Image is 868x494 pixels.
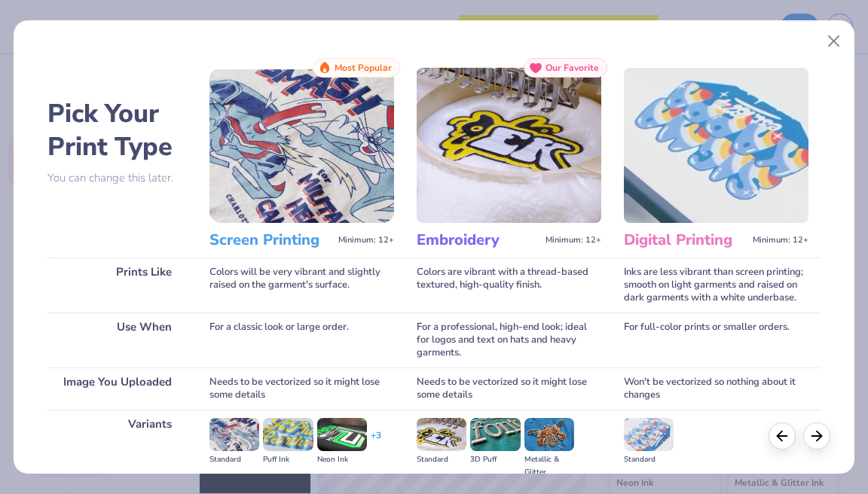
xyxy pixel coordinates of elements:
[317,453,367,466] div: Neon Ink
[470,418,520,451] img: 3D Puff
[524,453,574,479] div: Metallic & Glitter
[624,313,808,367] div: For full-color prints or smaller orders.
[624,367,808,410] div: Won't be vectorized so nothing about it changes
[209,453,259,466] div: Standard
[624,68,808,223] img: Digital Printing
[624,258,808,313] div: Inks are less vibrant than screen printing; smooth on light garments and raised on dark garments ...
[417,367,601,410] div: Needs to be vectorized so it might lose some details
[335,63,392,73] span: Most Popular
[753,235,808,245] span: Minimum: 12+
[47,258,187,313] div: Prints Like
[47,367,187,410] div: Image You Uploaded
[371,429,381,455] div: + 3
[209,258,394,313] div: Colors will be very vibrant and slightly raised on the garment's surface.
[417,418,466,451] img: Standard
[209,418,259,451] img: Standard
[624,453,674,466] div: Standard
[470,453,520,466] div: 3D Puff
[209,230,332,250] h3: Screen Printing
[417,258,601,313] div: Colors are vibrant with a thread-based textured, high-quality finish.
[263,453,313,466] div: Puff Ink
[546,63,599,73] span: Our Favorite
[524,418,574,451] img: Metallic & Glitter
[209,313,394,367] div: For a classic look or large order.
[624,418,674,451] img: Standard
[47,97,187,163] h2: Pick Your Print Type
[263,418,313,451] img: Puff Ink
[47,172,187,184] p: You can change this later.
[338,235,394,245] span: Minimum: 12+
[417,230,539,250] h3: Embroidery
[317,418,367,451] img: Neon Ink
[417,68,601,223] img: Embroidery
[417,313,601,367] div: For a professional, high-end look; ideal for logos and text on hats and heavy garments.
[819,27,848,56] button: Close
[417,453,466,466] div: Standard
[209,367,394,410] div: Needs to be vectorized so it might lose some details
[47,410,187,487] div: Variants
[624,230,747,250] h3: Digital Printing
[209,68,394,223] img: Screen Printing
[546,235,601,245] span: Minimum: 12+
[47,313,187,367] div: Use When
